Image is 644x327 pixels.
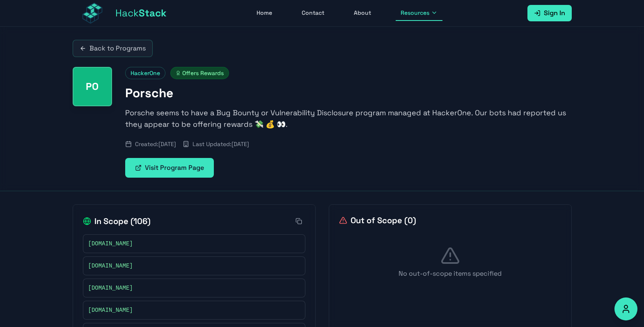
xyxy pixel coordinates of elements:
span: Offers Rewards [170,67,229,79]
span: Stack [139,7,167,19]
a: Back to Programs [73,40,153,57]
span: Created: [DATE] [135,140,176,148]
button: Accessibility Options [614,297,637,320]
p: Porsche seems to have a Bug Bounty or Vulnerability Disclosure program managed at HackerOne. Our ... [125,107,572,130]
a: Visit Program Page [125,158,214,178]
span: [DOMAIN_NAME] [88,306,133,314]
span: [DOMAIN_NAME] [88,284,133,292]
span: Sign In [544,8,565,18]
h2: In Scope ( 106 ) [83,215,151,227]
div: Porsche [73,67,112,106]
span: [DOMAIN_NAME] [88,240,133,248]
button: Resources [396,5,442,21]
h2: Out of Scope ( 0 ) [339,215,416,226]
a: About [349,5,376,21]
a: Sign In [527,5,572,21]
button: Copy all in-scope items [292,215,305,228]
a: Home [252,5,277,21]
p: No out-of-scope items specified [339,269,561,279]
span: Resources [401,9,429,17]
span: Hack [115,7,167,20]
span: HackerOne [125,67,165,79]
span: Last Updated: [DATE] [193,140,249,148]
span: [DOMAIN_NAME] [88,262,133,270]
a: Contact [297,5,329,21]
h1: Porsche [125,86,572,101]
